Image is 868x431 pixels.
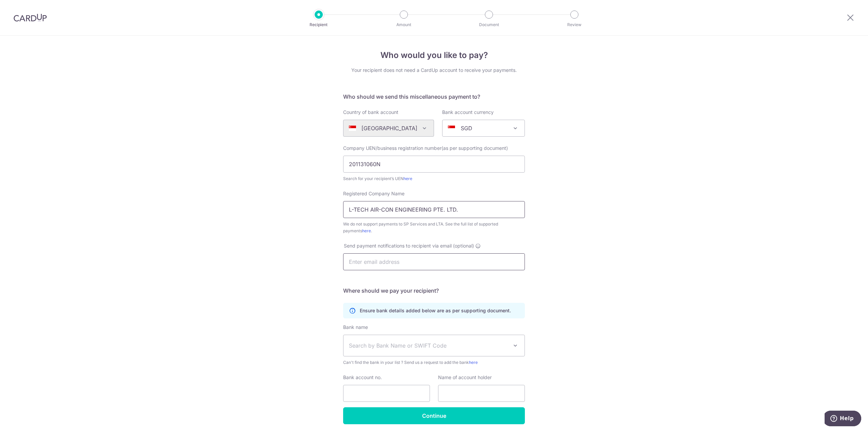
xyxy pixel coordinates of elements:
[403,176,412,181] a: here
[379,21,429,28] p: Amount
[343,109,398,116] label: Country of bank account
[343,67,525,74] div: Your recipient does not need a CardUp account to receive your payments.
[442,109,494,116] label: Bank account currency
[343,287,525,295] h5: Where should we pay your recipient?
[344,242,474,249] span: Send payment notifications to recipient via email (optional)
[825,411,861,428] iframe: Opens a widget where you can find more information
[343,49,525,61] h4: Who would you like to pay?
[469,360,478,365] a: here
[362,228,371,233] a: here
[15,5,29,11] span: Help
[464,21,514,28] p: Document
[360,307,511,314] p: Ensure bank details added below are as per supporting document.
[294,21,344,28] p: Recipient
[461,124,472,132] p: SGD
[442,120,525,136] span: SGD
[442,120,525,137] span: SGD
[14,14,47,22] img: CardUp
[549,21,599,28] p: Review
[343,145,508,151] span: Company UEN/business registration number(as per supporting document)
[343,191,405,196] span: Registered Company Name
[438,374,492,381] label: Name of account holder
[343,221,525,234] div: We do not support payments to SP Services and LTA. See the full list of supported payments .
[343,324,368,331] label: Bank name
[343,359,525,366] span: Can't find the bank in your list ? Send us a request to add the bank
[349,341,508,350] span: Search by Bank Name or SWIFT Code
[343,374,382,381] label: Bank account no.
[343,175,525,182] div: Search for your recipient’s UEN
[343,253,525,270] input: Enter email address
[343,93,525,101] h5: Who should we send this miscellaneous payment to?
[343,407,525,424] input: Continue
